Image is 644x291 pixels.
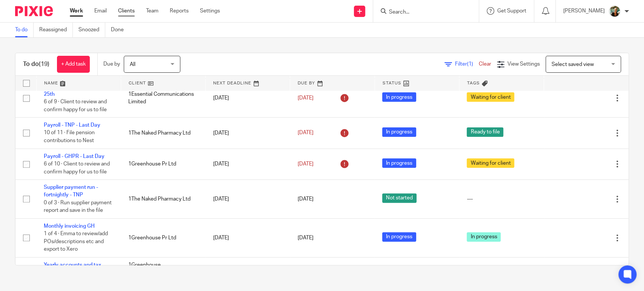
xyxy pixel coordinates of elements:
[44,154,105,159] a: Payroll - GHPR - Last Day
[170,7,189,15] a: Reports
[206,257,290,288] td: [DATE]
[298,196,314,202] span: [DATE]
[44,224,95,229] a: Monthly invoicing GH
[479,61,491,67] a: Clear
[15,23,34,37] a: To do
[563,7,605,15] p: [PERSON_NAME]
[497,8,526,14] span: Get Support
[206,118,290,149] td: [DATE]
[94,7,107,15] a: Email
[39,23,73,37] a: Reassigned
[15,6,53,16] img: Pixie
[382,193,417,203] span: Not started
[298,95,314,101] span: [DATE]
[44,99,107,112] span: 6 of 9 · Client to review and confirm happy for us to file
[70,7,83,15] a: Work
[382,232,416,242] span: In progress
[121,218,205,257] td: 1Greenhouse Pr Ltd
[455,61,479,67] span: Filter
[78,23,105,37] a: Snoozed
[382,92,416,102] span: In progress
[388,9,456,16] input: Search
[298,235,314,240] span: [DATE]
[44,200,112,213] span: 0 of 3 · Run supplier payment report and save in the file
[121,149,205,179] td: 1Greenhouse Pr Ltd
[23,60,49,68] h1: To do
[467,158,514,168] span: Waiting for client
[44,130,95,144] span: 10 of 11 · File pension contributions to Nest
[552,62,594,67] span: Select saved view
[44,84,109,96] a: Payroll - Essential Agency - 25th
[206,218,290,257] td: [DATE]
[111,23,129,37] a: Done
[467,232,501,242] span: In progress
[146,7,158,15] a: Team
[103,60,120,68] p: Due by
[44,161,110,175] span: 6 of 10 · Client to review and confirm happy for us to file
[382,158,416,168] span: In progress
[39,61,49,67] span: (19)
[467,61,473,67] span: (1)
[121,79,205,118] td: 1Essential Communications Limited
[44,185,98,198] a: Supplier payment run - fortnightly - TNP
[121,118,205,149] td: 1The Naked Pharmacy Ltd
[130,62,135,67] span: All
[467,127,503,137] span: Ready to file
[609,5,621,17] img: Photo2.jpg
[206,149,290,179] td: [DATE]
[44,123,100,128] a: Payroll - TNP - Last Day
[467,195,536,203] div: ---
[57,56,90,73] a: + Add task
[507,61,540,67] span: View Settings
[44,262,101,275] a: Yearly accounts and tax return [DATE]
[206,180,290,219] td: [DATE]
[298,161,314,167] span: [DATE]
[121,180,205,219] td: 1The Naked Pharmacy Ltd
[200,7,220,15] a: Settings
[298,130,314,136] span: [DATE]
[44,231,108,252] span: 1 of 4 · Emma to review/add POs/descriptions etc and export to Xero
[382,127,416,137] span: In progress
[121,257,205,288] td: 1Greenhouse Communications Holdings Limited
[467,92,514,102] span: Waiting for client
[206,79,290,118] td: [DATE]
[467,81,480,85] span: Tags
[118,7,135,15] a: Clients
